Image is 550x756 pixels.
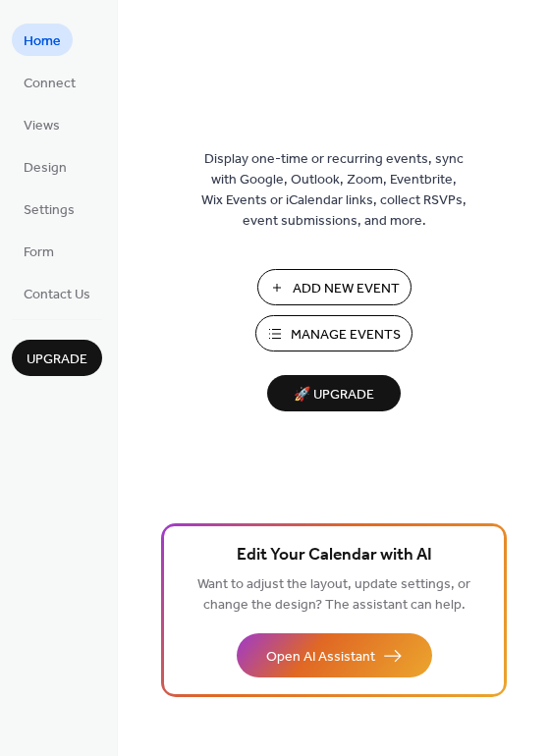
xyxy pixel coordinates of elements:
[279,382,389,408] span: 🚀 Upgrade
[24,243,54,263] span: Form
[12,108,72,140] a: Views
[266,647,375,668] span: Open AI Assistant
[257,269,412,305] button: Add New Event
[12,340,102,376] button: Upgrade
[201,149,467,232] span: Display one-time or recurring events, sync with Google, Outlook, Zoom, Eventbrite, Wix Events or ...
[12,66,87,98] a: Connect
[12,192,86,225] a: Settings
[293,279,400,299] span: Add New Event
[12,235,66,267] a: Form
[27,350,87,370] span: Upgrade
[255,315,412,351] button: Manage Events
[12,277,102,309] a: Contact Us
[24,116,60,136] span: Views
[24,158,67,179] span: Design
[24,31,61,52] span: Home
[12,150,79,183] a: Design
[237,633,432,677] button: Open AI Assistant
[24,285,90,305] span: Contact Us
[267,375,401,411] button: 🚀 Upgrade
[291,325,401,346] span: Manage Events
[237,542,432,569] span: Edit Your Calendar with AI
[24,74,76,94] span: Connect
[12,24,73,56] a: Home
[197,571,470,619] span: Want to adjust the layout, update settings, or change the design? The assistant can help.
[24,200,75,221] span: Settings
